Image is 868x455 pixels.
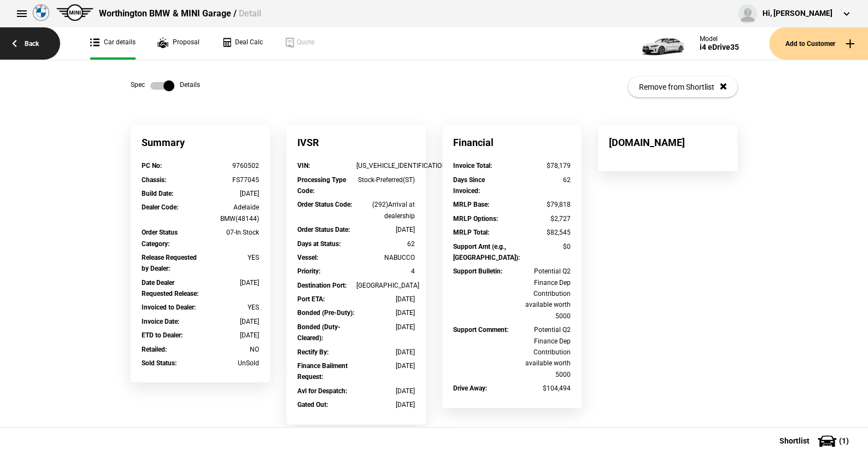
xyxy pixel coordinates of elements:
div: Financial [442,125,582,160]
div: 4 [356,266,415,277]
div: [DATE] [356,224,415,235]
strong: Date Dealer Requested Release : [142,279,198,297]
div: $104,494 [512,383,571,394]
div: [DATE] [356,360,415,371]
div: 62 [356,238,415,249]
strong: Support Bulletin : [453,267,502,275]
strong: ETD to Dealer : [142,331,183,339]
strong: Release Requested by Dealer : [142,254,197,272]
div: $79,818 [512,199,571,210]
strong: Invoiced to Dealer : [142,304,196,311]
img: mini.png [56,4,93,21]
div: [US_VEHICLE_IDENTIFICATION_NUMBER] [356,160,415,171]
div: Potential Q2 Finance Dep Contribution available worth 5000 [512,324,571,380]
strong: MRLP Options : [453,215,498,223]
div: Stock-Preferred(ST) [356,174,415,185]
strong: MRLP Base : [453,201,489,208]
strong: Order Status Code : [297,201,352,208]
strong: Processing Type Code : [297,176,346,195]
div: YES [201,302,260,313]
div: [DATE] [356,347,415,358]
span: ( 1 ) [839,437,849,445]
strong: Build Date : [142,190,173,197]
a: Proposal [157,27,200,60]
strong: Avl for Despatch : [297,387,347,395]
strong: Sold Status : [142,359,177,367]
div: Adelaide BMW(48144) [201,202,260,224]
div: Summary [131,125,270,160]
div: Model [700,35,739,43]
strong: Days at Status : [297,240,341,248]
div: [DATE] [201,330,260,341]
button: Add to Customer [769,27,868,60]
div: $82,545 [512,227,571,238]
strong: Rectify By : [297,348,329,356]
strong: Invoice Date : [142,318,179,325]
button: Shortlist(1) [763,427,868,454]
div: [DATE] [356,294,415,305]
div: Hi, [PERSON_NAME] [763,8,832,19]
strong: Retailed : [142,346,167,353]
strong: MRLP Total : [453,229,489,236]
strong: Invoice Total : [453,162,492,170]
div: [GEOGRAPHIC_DATA] [356,280,415,291]
strong: Port ETA : [297,295,325,303]
strong: Bonded (Duty-Cleared) : [297,323,341,342]
div: [DATE] [356,307,415,318]
div: 07-In Stock [201,227,260,238]
div: (292)Arrival at dealership [356,199,415,221]
strong: Support Comment : [453,326,508,334]
strong: Order Status Date : [297,226,350,234]
div: [DATE] [201,188,260,199]
div: $2,727 [512,213,571,224]
strong: Days Since Invoiced : [453,176,485,195]
strong: PC No : [142,162,162,170]
div: Worthington BMW & MINI Garage / [99,8,261,20]
div: [DATE] [356,399,415,410]
strong: Chassis : [142,176,166,184]
img: bmw.png [33,4,49,21]
strong: Destination Port : [297,282,347,289]
div: YES [201,252,260,263]
a: Car details [90,27,136,60]
div: UnSold [201,358,260,369]
button: Remove from Shortlist [628,77,737,97]
strong: Priority : [297,267,320,275]
div: i4 eDrive35 [700,43,739,52]
div: [DATE] [201,277,260,288]
strong: Gated Out : [297,401,328,409]
div: NABUCCO [356,252,415,263]
div: $78,179 [512,160,571,171]
div: FS77045 [201,174,260,185]
strong: Dealer Code : [142,203,178,211]
span: Shortlist [779,437,810,445]
div: $0 [512,241,571,252]
strong: Vessel : [297,254,318,261]
div: [DATE] [356,386,415,396]
strong: Finance Bailment Request : [297,362,348,381]
div: 9760502 [201,160,260,171]
div: Spec Details [131,80,200,91]
div: IVSR [286,125,426,160]
strong: Bonded (Pre-Duty) : [297,309,354,317]
div: NO [201,344,260,355]
a: Deal Calc [221,27,263,60]
div: 62 [512,174,571,185]
div: [DATE] [201,316,260,327]
div: Potential Q2 Finance Dep Contribution available worth 5000 [512,266,571,322]
strong: Order Status Category : [142,229,178,247]
strong: Support Amt (e.g., [GEOGRAPHIC_DATA]) : [453,243,520,261]
div: [DATE] [356,322,415,332]
div: [DOMAIN_NAME] [598,125,737,160]
span: Detail [238,8,261,19]
strong: Drive Away : [453,384,487,392]
strong: VIN : [297,162,310,170]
